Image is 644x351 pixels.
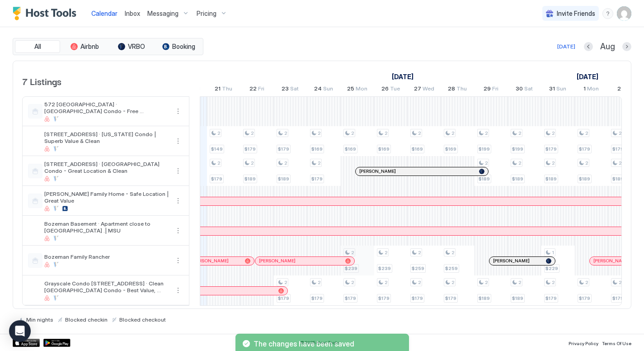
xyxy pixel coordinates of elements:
[524,85,533,95] span: Sat
[13,38,203,55] div: tab-group
[552,160,555,166] span: 2
[44,131,169,144] span: [STREET_ADDRESS] · [US_STATE] Condo | Superb Value & Clean
[552,250,554,256] span: 1
[318,280,320,285] span: 2
[173,285,183,296] button: More options
[356,85,367,95] span: Mon
[581,83,601,96] a: September 1, 2025
[222,85,232,95] span: Thu
[456,85,467,95] span: Thu
[412,266,424,271] span: $259
[585,280,588,285] span: 2
[593,258,630,264] span: [PERSON_NAME]
[418,130,421,136] span: 2
[448,85,455,95] span: 28
[545,176,557,182] span: $189
[128,43,145,51] span: VRBO
[418,280,421,285] span: 2
[44,220,169,234] span: Bozeman Basement · Apartment close to [GEOGRAPHIC_DATA] .| MSU
[412,295,423,301] span: $179
[80,43,99,51] span: Airbnb
[284,130,287,136] span: 2
[484,85,491,95] span: 29
[585,160,588,166] span: 2
[545,146,557,152] span: $179
[492,85,498,95] span: Fri
[579,146,590,152] span: $179
[147,9,179,18] span: Messaging
[481,83,501,96] a: August 29, 2025
[622,42,631,51] button: Next month
[254,339,402,348] span: The changes have been saved
[173,166,183,176] button: More options
[244,146,256,152] span: $179
[512,295,523,301] span: $189
[390,85,400,95] span: Tue
[347,85,354,95] span: 25
[173,285,183,296] div: menu
[418,250,421,256] span: 2
[585,130,588,136] span: 2
[22,74,61,88] span: 7 Listings
[446,83,469,96] a: August 28, 2025
[173,106,183,117] div: menu
[251,130,254,136] span: 2
[192,258,229,264] span: [PERSON_NAME]
[379,83,402,96] a: August 26, 2025
[518,130,521,136] span: 2
[545,295,557,301] span: $179
[217,160,220,166] span: 2
[545,266,558,271] span: $229
[44,280,169,294] span: Grayscale Condo [STREET_ADDRESS] · Clean [GEOGRAPHIC_DATA] Condo - Best Value, Great Sleep
[91,9,118,17] span: Calendar
[314,85,322,95] span: 24
[412,146,423,152] span: $169
[556,85,566,95] span: Sun
[15,40,60,53] button: All
[445,266,458,271] span: $259
[385,280,387,285] span: 2
[279,83,301,96] a: August 23, 2025
[485,280,488,285] span: 2
[282,85,289,95] span: 23
[28,283,42,298] div: listing image
[249,85,257,95] span: 22
[13,7,80,20] a: Host Tools Logo
[247,83,267,96] a: August 22, 2025
[44,253,169,260] span: Bozeman Family Rancher
[516,85,523,95] span: 30
[312,83,335,96] a: August 24, 2025
[619,130,621,136] span: 2
[615,83,635,96] a: September 2, 2025
[290,85,299,95] span: Sat
[485,130,488,136] span: 2
[612,295,624,301] span: $179
[451,130,454,136] span: 2
[311,146,323,152] span: $169
[345,295,356,301] span: $179
[251,160,254,166] span: 2
[547,83,569,96] a: August 31, 2025
[549,85,555,95] span: 31
[28,134,42,148] div: listing image
[378,295,390,301] span: $179
[612,176,624,182] span: $189
[278,295,289,301] span: $179
[26,316,53,323] span: Min nights
[351,250,354,256] span: 2
[518,280,521,285] span: 2
[385,130,387,136] span: 2
[556,41,577,52] button: [DATE]
[512,146,523,152] span: $199
[109,40,154,53] button: VRBO
[479,176,490,182] span: $189
[212,83,235,96] a: August 21, 2025
[173,255,183,266] button: More options
[284,280,287,285] span: 2
[65,316,108,323] span: Blocked checkin
[351,130,354,136] span: 2
[173,166,183,176] div: menu
[518,160,521,166] span: 2
[258,85,264,95] span: Fri
[612,146,624,152] span: $179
